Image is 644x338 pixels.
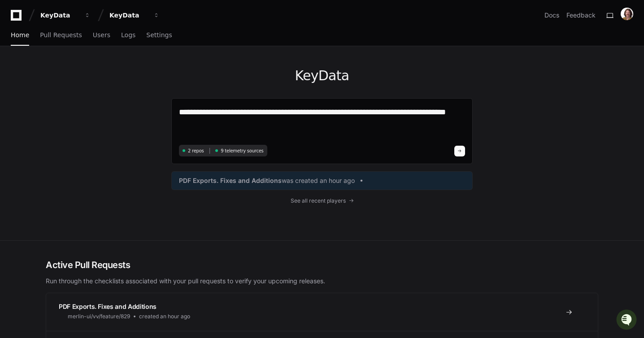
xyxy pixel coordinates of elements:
span: PDF Exports. Fixes and Additions [59,303,157,310]
span: Pull Requests [40,32,82,38]
div: Start new chat [40,67,147,76]
span: Pylon [89,140,109,147]
img: ACg8ocLxjWwHaTxEAox3-XWut-danNeJNGcmSgkd_pWXDZ2crxYdQKg=s96-c [621,8,633,20]
p: Run through the checklists associated with your pull requests to verify your upcoming releases. [46,277,598,286]
span: was created an hour ago [282,176,355,185]
button: KeyData [106,7,163,23]
a: Pull Requests [40,25,82,46]
iframe: Open customer support [615,308,640,333]
a: Home [11,25,29,46]
img: 8294786374016_798e290d9caffa94fd1d_72.jpg [19,67,35,83]
a: See all recent players [171,197,473,204]
button: Feedback [566,11,596,20]
a: Logs [121,25,135,46]
div: KeyData [109,11,148,20]
span: Users [93,32,110,38]
a: PDF Exports. Fixes and Additionsmerlin-ui/vv/feature/829created an hour ago [46,293,598,331]
span: [DATE] [79,120,98,127]
span: 2 repos [188,147,204,154]
h2: Active Pull Requests [46,259,598,271]
span: Logs [121,32,135,38]
img: 1756235613930-3d25f9e4-fa56-45dd-b3ad-e072dfbd1548 [9,67,25,83]
div: Past conversations [9,98,60,105]
span: See all recent players [291,197,346,204]
button: Start new chat [152,69,163,80]
span: 9 telemetry sources [221,147,263,154]
a: Powered byPylon [63,140,109,147]
h1: KeyData [171,68,473,84]
a: Docs [544,11,559,20]
span: merlin-ui/vv/feature/829 [68,313,130,320]
span: PDF Exports. Fixes and Additions [179,176,282,185]
span: [PERSON_NAME] [28,120,73,127]
a: Settings [146,25,172,46]
img: PlayerZero [9,9,27,27]
a: PDF Exports. Fixes and Additionswas created an hour ago [179,176,465,185]
div: Welcome [9,36,163,50]
span: created an hour ago [139,313,190,320]
a: Users [93,25,110,46]
span: Settings [146,32,172,38]
img: 1756235613930-3d25f9e4-fa56-45dd-b3ad-e072dfbd1548 [18,121,25,128]
button: See all [139,96,163,107]
span: Home [11,32,29,38]
span: • [74,120,78,127]
img: Robert Klasen [9,112,23,132]
div: We're available if you need us! [40,76,123,83]
div: KeyData [40,11,79,20]
button: KeyData [37,7,94,23]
